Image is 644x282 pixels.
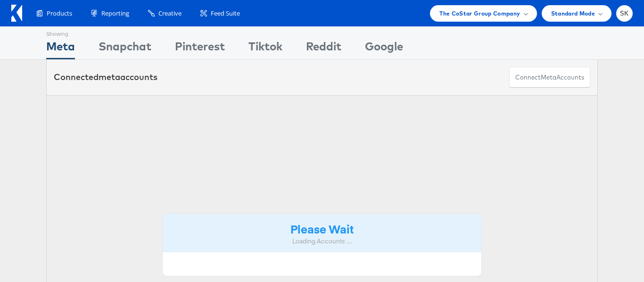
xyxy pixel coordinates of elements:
[620,10,629,16] span: SK
[551,8,595,18] span: Standard Mode
[158,9,182,18] span: Creative
[248,38,282,59] div: Tiktok
[54,71,157,83] div: Connected accounts
[99,72,120,82] span: meta
[365,38,403,59] div: Google
[47,9,72,18] span: Products
[211,9,240,18] span: Feed Suite
[541,73,556,82] span: meta
[99,38,151,59] div: Snapchat
[170,237,474,246] div: Loading Accounts ....
[306,38,341,59] div: Reddit
[175,38,225,59] div: Pinterest
[290,221,354,236] strong: Please Wait
[439,8,520,18] span: The CoStar Group Company
[509,67,590,88] button: ConnectmetaAccounts
[46,27,75,38] div: Showing
[46,38,75,59] div: Meta
[101,9,129,18] span: Reporting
